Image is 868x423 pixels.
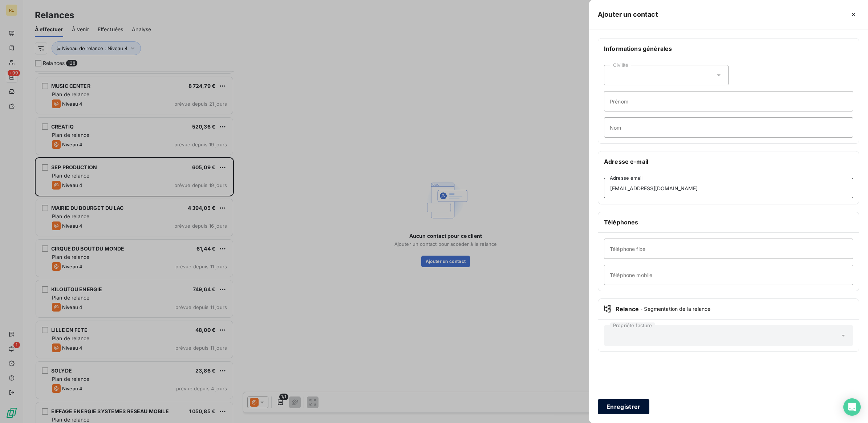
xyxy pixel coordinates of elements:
input: placeholder [604,91,853,111]
h6: Adresse e-mail [604,157,853,166]
h6: Informations générales [604,44,853,53]
input: placeholder [604,178,853,198]
div: Relance [604,305,853,313]
div: Open Intercom Messenger [843,398,861,416]
input: placeholder [604,117,853,138]
span: - Segmentation de la relance [640,305,710,313]
input: placeholder [604,239,853,259]
h5: Ajouter un contact [598,9,658,20]
h6: Téléphones [604,218,853,227]
button: Enregistrer [598,399,649,414]
input: placeholder [604,265,853,285]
